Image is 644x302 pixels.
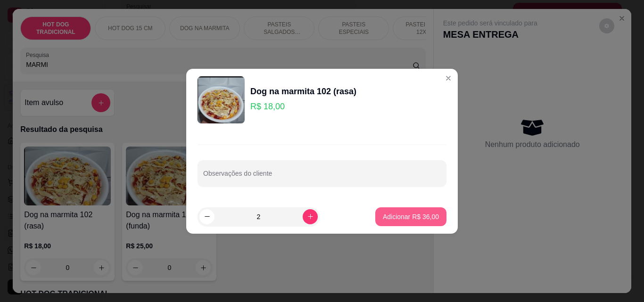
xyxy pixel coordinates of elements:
button: Close [441,71,456,86]
input: Observações do cliente [203,172,441,182]
p: Adicionar R$ 36,00 [383,212,439,221]
button: increase-product-quantity [303,209,318,224]
p: R$ 18,00 [250,100,356,113]
button: decrease-product-quantity [199,209,215,224]
button: Adicionar R$ 36,00 [375,207,446,226]
img: product-image [198,76,245,123]
div: Dog na marmita 102 (rasa) [250,85,356,98]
